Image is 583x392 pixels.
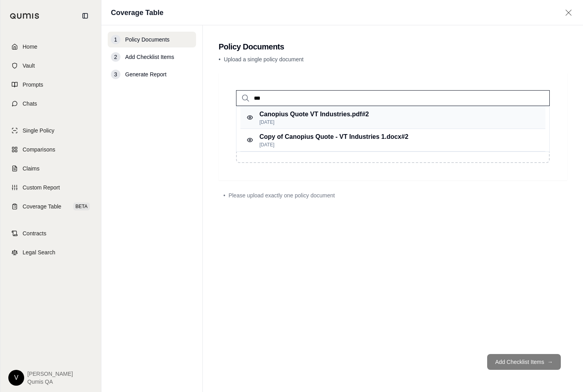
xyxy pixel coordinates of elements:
[5,141,96,158] a: Comparisons
[259,119,369,125] p: [DATE]
[5,122,96,139] a: Single Policy
[23,100,37,108] span: Chats
[79,9,91,22] button: Collapse sidebar
[125,36,170,44] span: Policy Documents
[219,56,221,62] span: •
[8,370,24,386] div: V
[5,57,96,74] a: Vault
[125,53,174,61] span: Add Checklist Items
[73,203,90,210] span: BETA
[259,110,369,119] p: Canopius Quote VT Industries.pdf #2
[259,132,408,142] p: Copy of Canopius Quote - VT Industries 1.docx #2
[224,56,304,62] span: Upload a single policy document
[5,225,96,242] a: Contracts
[23,146,55,153] span: Comparisons
[5,95,96,112] a: Chats
[27,378,73,386] span: Qumis QA
[23,248,55,256] span: Legal Search
[5,244,96,261] a: Legal Search
[23,127,54,134] span: Single Policy
[5,76,96,93] a: Prompts
[229,191,335,199] span: Please upload exactly one policy document
[5,179,96,196] a: Custom Report
[23,62,35,70] span: Vault
[219,41,567,52] h2: Policy Documents
[23,203,61,210] span: Coverage Table
[259,142,408,148] p: [DATE]
[5,38,96,55] a: Home
[23,184,60,191] span: Custom Report
[23,229,46,237] span: Contracts
[27,370,73,378] span: [PERSON_NAME]
[23,43,37,51] span: Home
[5,160,96,177] a: Claims
[223,191,225,199] span: •
[111,52,120,62] div: 2
[5,198,96,215] a: Coverage TableBETA
[125,70,166,78] span: Generate Report
[111,70,120,79] div: 3
[23,165,40,172] span: Claims
[111,35,120,44] div: 1
[23,81,43,89] span: Prompts
[111,7,164,18] h1: Coverage Table
[10,13,40,19] img: Qumis Logo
